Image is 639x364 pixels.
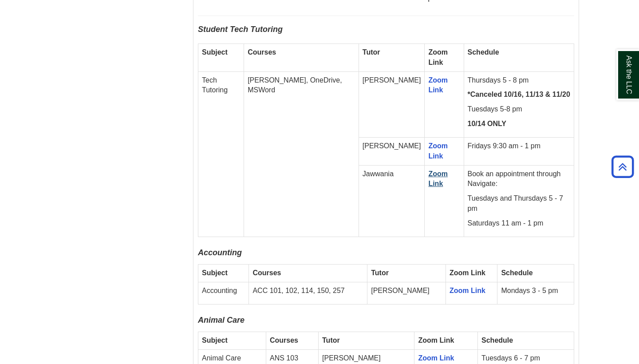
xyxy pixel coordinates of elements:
[418,336,454,344] strong: Zoom Link
[428,170,448,188] a: Zoom Link
[198,316,245,324] span: Animal Care
[428,142,448,160] a: Zoom Link
[371,269,389,277] strong: Tutor
[359,137,425,165] td: [PERSON_NAME]
[468,141,570,151] p: Fridays 9:30 am - 1 pm
[468,194,570,214] p: Tuesdays and Thursdays 5 - 7 pm
[481,353,570,364] p: Tuesdays 6 - 7 pm
[468,120,506,127] strong: 10/14 ONLY
[198,25,283,34] span: Student Tech Tutoring
[198,71,244,237] td: Tech Tutoring
[468,169,570,190] p: Book an appointment through Navigate:
[428,76,448,94] a: Zoom Link
[428,48,448,66] strong: Zoom Link
[450,287,485,294] a: Zoom Link
[322,336,340,344] strong: Tutor
[270,336,298,344] strong: Courses
[248,75,355,96] p: [PERSON_NAME], OneDrive, MSWord
[202,48,228,56] strong: Subject
[608,161,637,173] a: Back to Top
[248,48,276,56] strong: Courses
[198,248,242,257] span: Accounting
[468,218,570,229] p: Saturdays 11 am - 1 pm
[359,71,425,137] td: [PERSON_NAME]
[501,286,570,296] p: Mondays 3 - 5 pm
[468,91,570,98] strong: *Canceled 10/16, 11/13 & 11/20
[468,48,499,56] strong: Schedule
[359,165,425,237] td: Jawwania
[198,282,249,305] td: Accounting
[468,104,570,115] p: Tuesdays 5-8 pm
[202,269,228,277] strong: Subject
[367,282,446,305] td: [PERSON_NAME]
[252,286,363,296] p: ACC 101, 102, 114, 150, 257
[450,269,485,277] strong: Zoom Link
[468,75,570,86] p: Thursdays 5 - 8 pm
[363,48,380,56] strong: Tutor
[252,269,281,277] strong: Courses
[481,336,513,344] strong: Schedule
[501,269,532,277] strong: Schedule
[418,354,454,362] a: Zoom Link
[202,336,228,344] strong: Subject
